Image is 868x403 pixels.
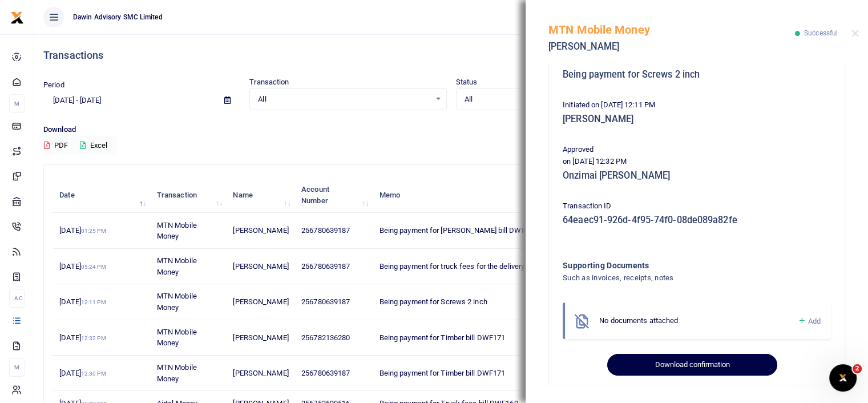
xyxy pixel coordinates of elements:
span: [PERSON_NAME] [233,262,288,271]
small: 12:11 PM [81,299,106,305]
span: 256780639187 [301,262,350,271]
small: 05:24 PM [81,264,106,270]
small: 12:32 PM [81,335,106,341]
p: Transaction ID [563,200,831,212]
p: Download [43,124,859,136]
a: Add [797,315,821,328]
span: [PERSON_NAME] [233,297,288,306]
span: MTN Mobile Money [157,221,197,241]
span: Being payment for truck fees for the delivery of laundry table [380,262,577,271]
span: Being payment for Screws 2 inch [380,297,487,306]
a: logo-small logo-large logo-large [10,13,24,21]
span: 256780639187 [301,226,350,235]
th: Transaction: activate to sort column ascending [151,178,227,213]
img: logo-small [10,11,24,25]
input: select period [43,91,215,110]
label: Transaction [249,76,289,88]
h5: [PERSON_NAME] [548,41,795,53]
iframe: Intercom live chat [829,364,857,392]
span: [PERSON_NAME] [233,369,288,377]
span: [DATE] [59,333,106,342]
small: 01:25 PM [81,228,106,234]
h5: Being payment for Screws 2 inch [563,69,831,80]
span: Dawin Advisory SMC Limited [68,12,167,22]
li: Ac [9,289,25,308]
span: All [258,94,430,105]
span: [PERSON_NAME] [233,226,288,235]
th: Name: activate to sort column ascending [227,178,295,213]
h5: Onzimai [PERSON_NAME] [563,170,831,182]
span: All [465,94,636,105]
button: Download confirmation [607,354,777,376]
h5: [PERSON_NAME] [563,114,831,125]
span: Being payment for Timber bill DWF171 [380,333,506,342]
span: MTN Mobile Money [157,256,197,276]
span: No documents attached [599,316,678,325]
button: PDF [43,136,68,155]
span: Being payment for Timber bill DWF171 [380,369,506,377]
button: Close [851,30,859,37]
span: Successful [804,29,838,37]
th: Date: activate to sort column descending [53,178,151,213]
label: Period [43,79,64,91]
span: MTN Mobile Money [157,328,197,348]
h5: 64eaec91-926d-4f95-74f0-08de089a82fe [563,215,831,226]
li: M [9,358,25,377]
span: Add [808,317,821,325]
span: [DATE] [59,297,106,306]
p: Initiated on [DATE] 12:11 PM [563,99,831,111]
span: 256780639187 [301,369,350,377]
p: Approved [563,144,831,156]
span: [PERSON_NAME] [233,333,288,342]
h4: Supporting Documents [563,259,785,272]
small: 12:30 PM [81,370,106,377]
span: MTN Mobile Money [157,292,197,312]
p: on [DATE] 12:32 PM [563,156,831,168]
th: Memo: activate to sort column ascending [373,178,600,213]
span: [DATE] [59,262,106,271]
span: 256780639187 [301,297,350,306]
span: [DATE] [59,226,106,235]
th: Account Number: activate to sort column ascending [295,178,373,213]
span: Being payment for [PERSON_NAME] bill DWF177 [380,226,538,235]
label: Status [456,76,478,88]
h4: Such as invoices, receipts, notes [563,272,785,284]
h5: MTN Mobile Money [548,23,795,37]
button: Excel [70,136,117,155]
span: MTN Mobile Money [157,363,197,383]
h4: Transactions [43,49,859,62]
span: [DATE] [59,369,106,377]
span: 2 [853,364,862,373]
span: 256782136280 [301,333,350,342]
li: M [9,94,25,113]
